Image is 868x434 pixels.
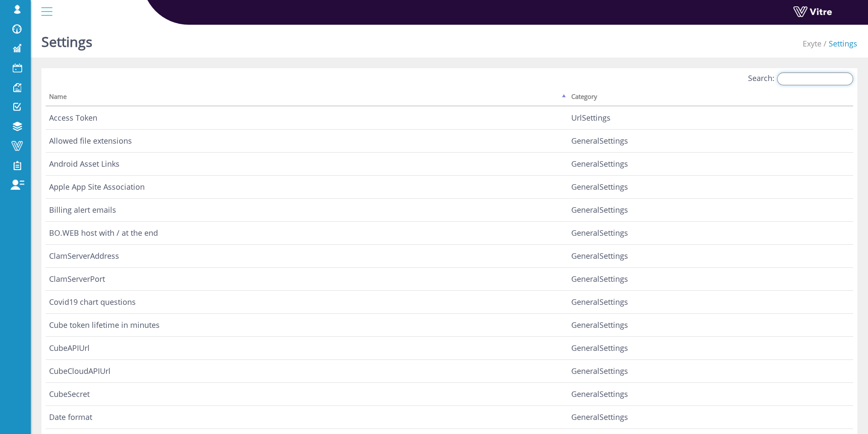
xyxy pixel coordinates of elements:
li: Settings [821,38,857,49]
td: ClamServerAddress [46,244,568,267]
td: CubeSecret [46,382,568,405]
td: CubeAPIUrl [46,336,568,359]
td: GeneralSettings [568,336,853,359]
th: Name: activate to sort column descending [46,90,568,106]
td: ClamServerPort [46,267,568,290]
td: GeneralSettings [568,267,853,290]
td: Cube token lifetime in minutes [46,313,568,336]
td: BO.WEB host with / at the end [46,221,568,244]
td: Billing alert emails [46,198,568,221]
td: GeneralSettings [568,244,853,267]
input: Search: [777,72,853,85]
td: GeneralSettings [568,359,853,382]
td: Android Asset Links [46,152,568,175]
td: Date format [46,405,568,428]
td: GeneralSettings [568,290,853,313]
td: Covid19 chart questions [46,290,568,313]
td: Allowed file extensions [46,129,568,152]
th: Category [568,90,853,106]
td: GeneralSettings [568,129,853,152]
label: Search: [748,72,853,85]
h1: Settings [41,21,92,58]
td: GeneralSettings [568,198,853,221]
td: GeneralSettings [568,152,853,175]
td: Apple App Site Association [46,175,568,198]
td: GeneralSettings [568,221,853,244]
td: CubeCloudAPIUrl [46,359,568,382]
td: GeneralSettings [568,382,853,405]
td: UrlSettings [568,106,853,129]
td: Access Token [46,106,568,129]
td: GeneralSettings [568,175,853,198]
td: GeneralSettings [568,313,853,336]
a: Exyte [803,38,821,49]
td: GeneralSettings [568,405,853,428]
